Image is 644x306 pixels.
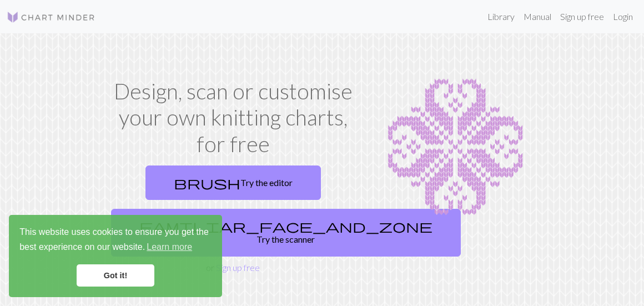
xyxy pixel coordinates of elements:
a: dismiss cookie message [77,264,154,287]
div: or [107,161,360,274]
a: Library [483,6,519,28]
a: Sign up free [556,6,608,28]
div: cookieconsent [9,215,222,297]
img: Logo [7,11,95,24]
a: Sign up free [216,262,260,273]
span: familiar_face_and_zone [139,218,432,234]
span: This website uses cookies to ensure you get the best experience on our website. [19,225,212,255]
h1: Design, scan or customise your own knitting charts, for free [107,78,360,157]
a: Manual [519,6,556,28]
a: Try the editor [145,165,321,200]
img: Chart example [373,78,537,217]
a: Login [608,6,637,28]
span: brush [174,175,240,190]
a: learn more about cookies [145,239,194,255]
a: Try the scanner [111,209,461,257]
